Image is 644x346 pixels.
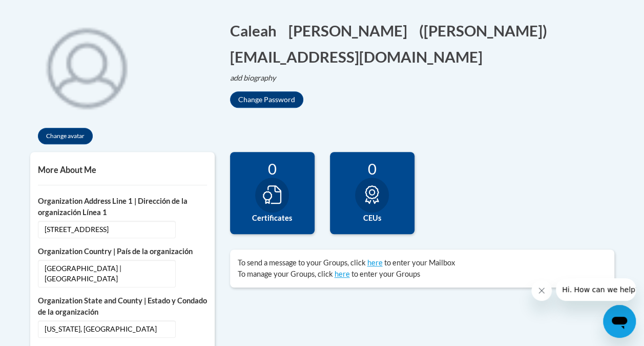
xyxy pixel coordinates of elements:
a: here [335,270,350,278]
iframe: Close message [531,280,552,301]
label: Certificates [238,213,307,224]
img: profile avatar [30,10,143,123]
span: to enter your Mailbox [384,258,455,267]
div: 0 [338,160,407,178]
span: [GEOGRAPHIC_DATA] | [GEOGRAPHIC_DATA] [38,260,176,287]
button: Edit last name [288,20,414,41]
button: Edit email address [230,46,489,67]
span: [STREET_ADDRESS] [38,221,176,238]
iframe: Button to launch messaging window [603,305,636,338]
button: Edit biography [230,72,284,84]
label: CEUs [338,213,407,224]
label: Organization Address Line 1 | Dirección de la organización Línea 1 [38,196,207,218]
label: Organization State and County | Estado y Condado de la organización [38,295,207,318]
button: Change avatar [38,128,93,144]
span: Hi. How can we help? [6,7,83,15]
button: Edit screen name [419,20,554,41]
button: Edit first name [230,20,283,41]
span: To manage your Groups, click [238,270,333,278]
span: [US_STATE], [GEOGRAPHIC_DATA] [38,320,176,338]
span: to enter your Groups [351,270,420,278]
div: Click to change the profile picture [30,10,143,123]
span: To send a message to your Groups, click [238,258,366,267]
div: 0 [238,160,307,178]
iframe: Message from company [556,278,636,301]
button: Change Password [230,91,303,108]
label: Organization Country | País de la organización [38,246,207,257]
i: add biography [230,73,276,82]
a: here [367,258,383,267]
h5: More About Me [38,165,207,175]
